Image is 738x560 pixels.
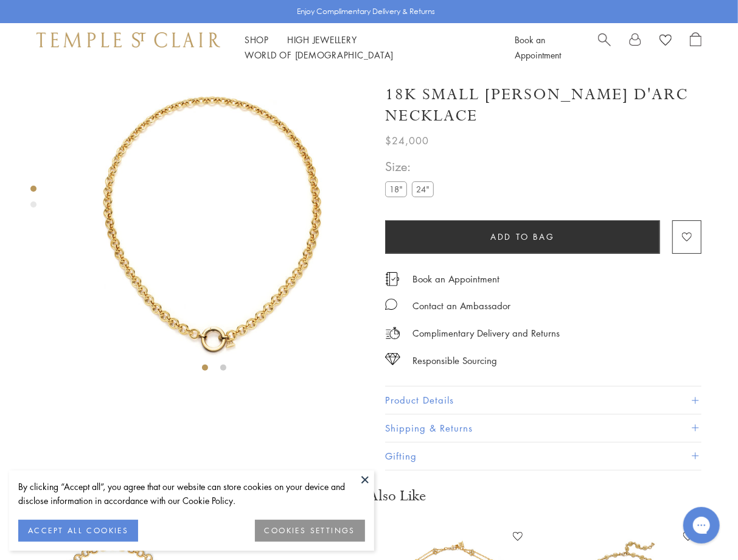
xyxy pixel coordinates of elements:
p: Enjoy Complimentary Delivery & Returns [297,5,435,18]
div: Product gallery navigation [30,183,37,217]
button: Shipping & Returns [385,415,701,442]
label: 18" [385,181,407,197]
button: COOKIES SETTINGS [255,520,365,542]
a: ShopShop [245,33,269,46]
span: Size: [385,156,439,177]
img: icon_sourcing.svg [385,353,400,365]
img: Temple St. Clair [37,32,220,47]
label: 24" [412,181,434,197]
a: Open Shopping Bag [690,32,701,63]
h1: 18K Small [PERSON_NAME] d'Arc Necklace [385,84,701,127]
p: Complimentary Delivery and Returns [413,326,560,341]
img: icon_appointment.svg [385,272,400,286]
a: Search [598,32,611,63]
span: $24,000 [385,133,429,149]
a: View Wishlist [660,32,672,51]
button: Product Details [385,387,701,414]
span: Add to bag [491,230,555,243]
a: World of [DEMOGRAPHIC_DATA]World of [DEMOGRAPHIC_DATA] [245,49,394,61]
div: Responsible Sourcing [413,353,497,368]
iframe: Gorgias live chat messenger [677,503,726,548]
button: ACCEPT ALL COOKIES [18,520,138,542]
button: Gifting [385,443,701,470]
img: MessageIcon-01_2.svg [385,298,397,310]
a: Book an Appointment [413,272,500,285]
img: icon_delivery.svg [385,326,400,341]
button: Add to bag [385,220,660,254]
div: Contact an Ambassador [413,298,510,313]
a: Book an Appointment [515,33,561,61]
a: High JewelleryHigh Jewellery [287,33,357,46]
img: N78802-R7ARC18 [61,72,367,378]
nav: Main navigation [245,32,487,63]
div: By clicking “Accept all”, you agree that our website can store cookies on your device and disclos... [18,480,365,508]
